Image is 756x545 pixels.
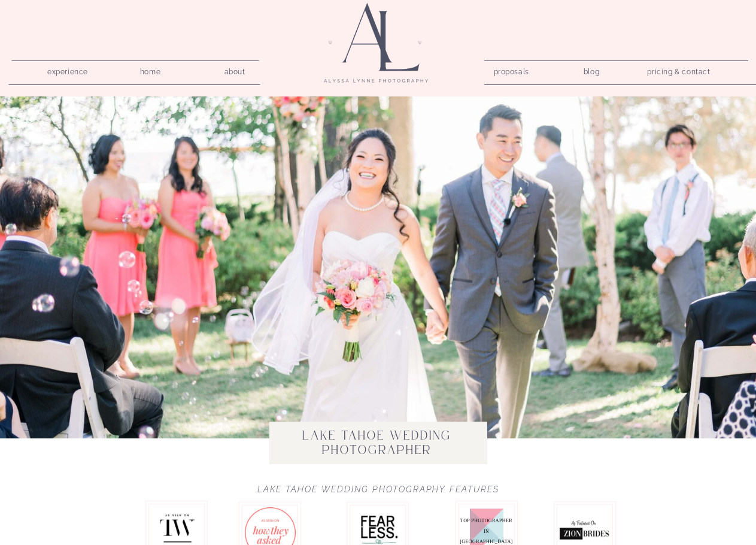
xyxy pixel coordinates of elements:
[494,64,528,75] a: proposals
[133,64,168,75] a: home
[234,485,523,499] h2: Lake Tahoe Wedding Photography Features
[218,64,252,75] a: about
[643,64,715,81] a: pricing & contact
[575,64,609,75] a: blog
[40,64,96,75] a: experience
[270,429,484,457] h1: Lake Tahoe wedding photographer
